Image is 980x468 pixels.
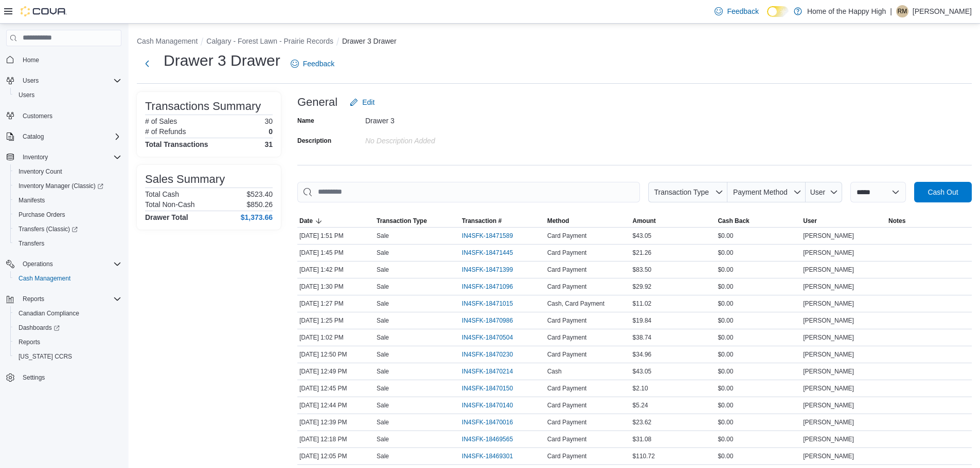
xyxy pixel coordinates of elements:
button: Canadian Compliance [10,306,126,321]
span: [PERSON_NAME] [803,232,854,240]
label: Description [297,137,331,145]
p: $850.26 [246,200,273,209]
div: [DATE] 12:05 PM [297,450,375,462]
a: Feedback [710,1,762,22]
button: Catalog [2,129,126,144]
button: Cash Back [716,215,801,227]
span: $83.50 [633,266,652,274]
a: Dashboards [10,321,126,335]
div: [DATE] 1:27 PM [297,297,375,310]
span: $29.92 [633,283,652,291]
span: Users [14,89,121,101]
span: Cash Out [928,187,958,197]
span: IN4SFK-18471445 [462,249,513,257]
span: IN4SFK-18470016 [462,418,513,426]
a: Home [19,54,43,66]
button: Operations [2,257,126,271]
button: IN4SFK-18471399 [462,264,523,276]
span: IN4SFK-18471399 [462,266,513,274]
button: IN4SFK-18470140 [462,399,523,411]
div: [DATE] 1:51 PM [297,230,375,242]
div: No Description added [365,133,503,145]
div: [DATE] 12:39 PM [297,416,375,428]
p: Home of the Happy High [807,5,886,17]
span: Card Payment [547,283,587,291]
span: Home [23,56,39,64]
button: User [806,182,842,202]
span: Payment Method [733,188,788,196]
span: Canadian Compliance [14,307,121,320]
span: [PERSON_NAME] [803,435,854,443]
button: Cash Management [10,271,126,286]
button: Cash Management [137,37,198,45]
button: IN4SFK-18469565 [462,433,523,445]
div: [DATE] 1:45 PM [297,247,375,259]
span: Cash, Card Payment [547,299,604,308]
span: [PERSON_NAME] [803,333,854,342]
span: Inventory Count [14,165,121,178]
span: Cash Back [718,217,749,225]
a: Transfers (Classic) [14,223,82,235]
span: Date [299,217,313,225]
button: IN4SFK-18470230 [462,348,523,361]
span: [PERSON_NAME] [803,384,854,392]
h3: Sales Summary [145,173,225,185]
span: Amount [633,217,656,225]
span: Users [19,74,121,87]
a: Customers [19,110,57,122]
span: Cash Management [14,272,121,285]
h4: 31 [264,140,273,148]
button: IN4SFK-18469301 [462,450,523,462]
span: IN4SFK-18471015 [462,299,513,308]
span: [PERSON_NAME] [803,283,854,291]
span: IN4SFK-18471589 [462,232,513,240]
p: Sale [377,367,389,376]
p: | [890,5,892,17]
span: [PERSON_NAME] [803,452,854,460]
span: Washington CCRS [14,350,121,363]
h6: # of Sales [145,117,177,125]
button: Inventory [2,150,126,164]
button: Reports [19,293,48,305]
span: Settings [19,371,121,384]
a: Purchase Orders [14,209,69,221]
img: Cova [21,6,67,16]
button: Notes [886,215,972,227]
div: [DATE] 12:49 PM [297,365,375,378]
span: $21.26 [633,249,652,257]
span: Transfers (Classic) [14,223,121,235]
span: Reports [19,293,121,305]
div: [DATE] 12:44 PM [297,399,375,411]
div: $0.00 [716,416,801,428]
span: Inventory [23,153,48,161]
a: Settings [19,371,49,384]
button: Customers [2,108,126,123]
nav: An example of EuiBreadcrumbs [137,36,972,48]
span: Inventory Manager (Classic) [19,182,103,190]
span: Manifests [19,196,45,204]
button: Reports [10,335,126,349]
h4: $1,373.66 [241,213,273,221]
p: Sale [377,316,389,325]
input: This is a search bar. As you type, the results lower in the page will automatically filter. [297,182,640,202]
p: Sale [377,418,389,426]
a: Cash Management [14,272,75,285]
span: Transaction # [462,217,502,225]
p: Sale [377,232,389,240]
p: 0 [269,127,273,136]
a: Manifests [14,194,49,207]
span: Dashboards [19,324,60,332]
span: Card Payment [547,333,587,342]
button: IN4SFK-18470214 [462,365,523,378]
p: $523.40 [246,190,273,198]
h6: Total Non-Cash [145,200,195,209]
button: IN4SFK-18471589 [462,230,523,242]
button: Transaction Type [648,182,727,202]
span: Transaction Type [377,217,427,225]
p: Sale [377,333,389,342]
a: Transfers [14,237,48,250]
span: $23.62 [633,418,652,426]
button: Inventory [19,151,52,163]
span: IN4SFK-18470230 [462,350,513,359]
